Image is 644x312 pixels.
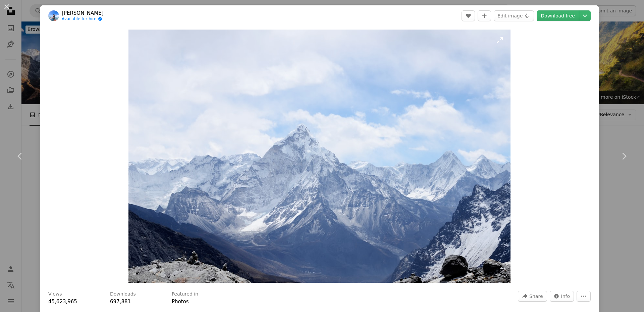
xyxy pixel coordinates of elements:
[550,291,574,302] button: Stats about this image
[529,291,543,301] span: Share
[462,10,475,21] button: Like
[518,291,547,302] button: Share this image
[48,291,62,298] h3: Views
[62,16,104,22] a: Available for hire
[172,291,198,298] h3: Featured in
[494,10,534,21] button: Edit image
[577,291,591,302] button: More Actions
[110,291,136,298] h3: Downloads
[48,299,77,305] span: 45,623,965
[110,299,131,305] span: 697,881
[537,10,579,21] a: Download free
[604,124,644,188] a: Next
[172,299,189,305] a: Photos
[48,10,59,21] img: Go to Rohit Tandon's profile
[561,291,570,301] span: Info
[478,10,491,21] button: Add to Collection
[128,30,510,283] img: aerial photography of mountain range covered with snow under white and blue sky at daytime
[128,30,510,283] button: Zoom in on this image
[62,10,104,16] a: [PERSON_NAME]
[579,10,591,21] button: Choose download size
